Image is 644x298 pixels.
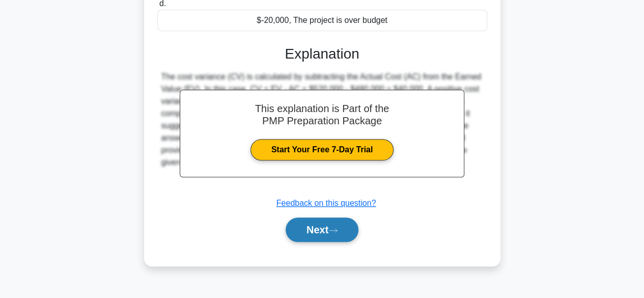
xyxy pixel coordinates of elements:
h3: Explanation [163,45,481,63]
button: Next [286,218,358,242]
div: The cost variance (CV) is calculated by subtracting the Actual Cost (AC) from the Earned Value (E... [161,71,483,169]
a: Feedback on this question? [276,199,376,207]
div: $-20,000, The project is over budget [157,10,487,31]
a: Start Your Free 7-Day Trial [250,139,394,160]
